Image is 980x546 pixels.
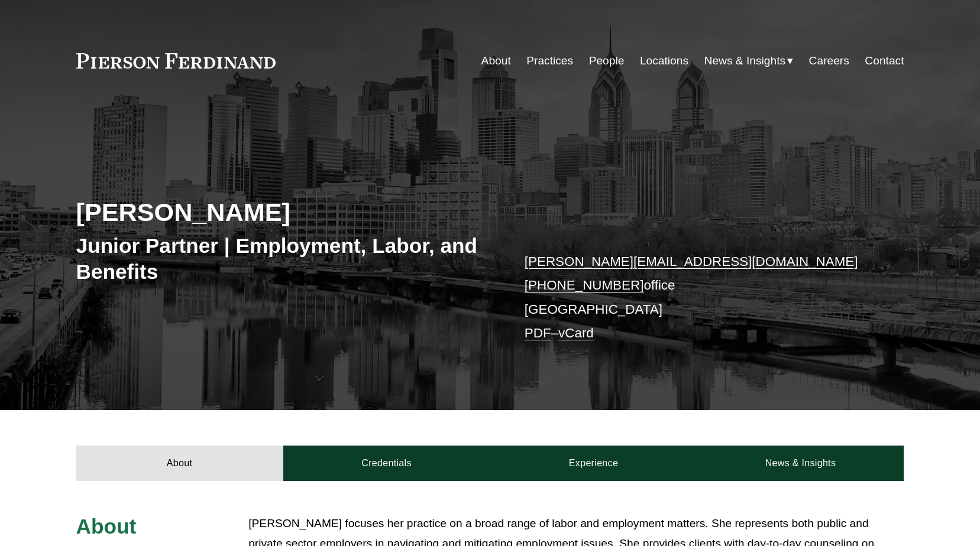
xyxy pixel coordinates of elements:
a: People [589,50,625,72]
a: News & Insights [697,446,904,481]
a: vCard [558,326,594,340]
h2: [PERSON_NAME] [76,197,490,227]
a: Locations [640,50,688,72]
a: Experience [490,446,697,481]
p: office [GEOGRAPHIC_DATA] – [525,250,869,345]
h3: Junior Partner | Employment, Labor, and Benefits [76,233,490,284]
a: [PERSON_NAME][EMAIL_ADDRESS][DOMAIN_NAME] [525,254,858,269]
a: About [76,446,283,481]
a: Credentials [283,446,490,481]
a: PDF [525,326,551,340]
span: News & Insights [704,51,786,71]
a: Practices [526,50,573,72]
a: folder dropdown [704,50,794,72]
a: About [481,50,511,72]
a: Careers [809,50,849,72]
span: About [76,515,137,538]
a: [PHONE_NUMBER] [525,278,644,292]
a: Contact [865,50,904,72]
